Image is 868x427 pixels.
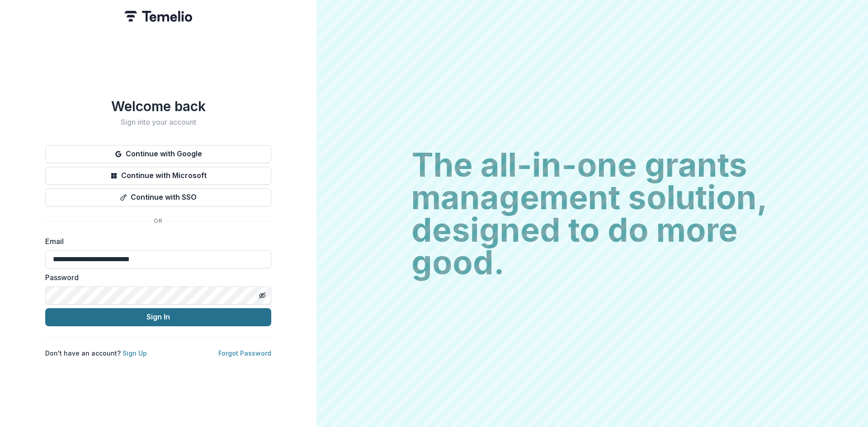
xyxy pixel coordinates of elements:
button: Sign In [45,308,271,326]
button: Continue with Google [45,145,271,163]
button: Toggle password visibility [255,288,269,303]
h2: Sign into your account [45,118,271,127]
button: Continue with SSO [45,188,271,206]
h1: Welcome back [45,98,271,114]
p: Don't have an account? [45,348,147,358]
button: Continue with Microsoft [45,167,271,185]
label: Email [45,236,266,247]
img: Temelio [124,11,192,22]
a: Forgot Password [218,349,271,357]
a: Sign Up [123,349,147,357]
label: Password [45,272,266,283]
